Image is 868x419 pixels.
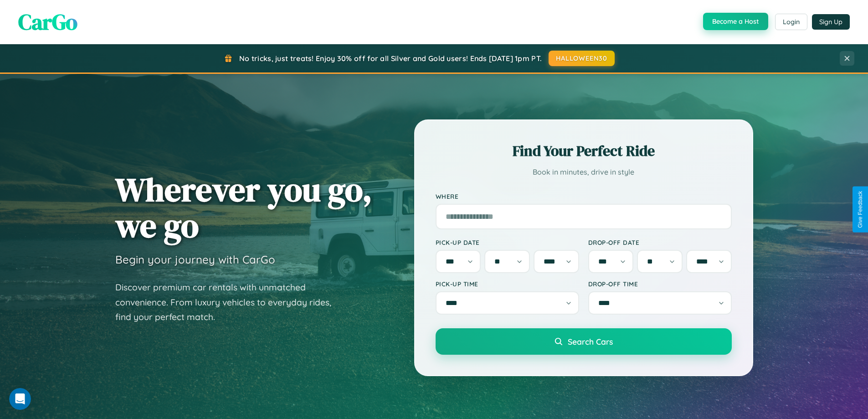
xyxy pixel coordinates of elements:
span: Search Cars [568,336,613,347]
label: Pick-up Time [436,280,579,288]
p: Book in minutes, drive in style [436,166,732,179]
button: Search Cars [436,328,732,355]
button: Become a Host [703,13,768,30]
button: Sign Up [812,14,850,30]
div: Give Feedback [857,191,863,228]
iframe: Intercom live chat [9,388,31,410]
label: Pick-up Date [436,238,579,246]
label: Where [436,192,732,200]
button: HALLOWEEN30 [549,51,615,66]
h1: Wherever you go, we go [115,171,372,243]
span: CarGo [18,7,77,37]
label: Drop-off Date [588,238,732,246]
label: Drop-off Time [588,280,732,288]
h2: Find Your Perfect Ride [436,141,732,161]
p: Discover premium car rentals with unmatched convenience. From luxury vehicles to everyday rides, ... [115,280,343,325]
span: No tricks, just treats! Enjoy 30% off for all Silver and Gold users! Ends [DATE] 1pm PT. [239,54,542,63]
button: Login [775,14,807,30]
h3: Begin your journey with CarGo [115,253,275,266]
